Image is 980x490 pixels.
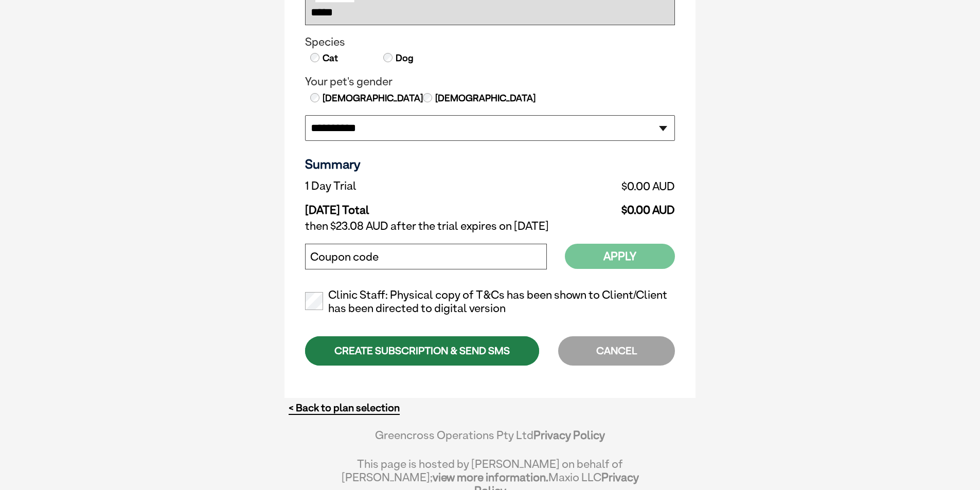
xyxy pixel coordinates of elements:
[305,75,675,88] legend: Your pet's gender
[305,292,323,310] input: Clinic Staff: Physical copy of T&Cs has been shown to Client/Client has been directed to digital ...
[433,470,548,484] a: view more information.
[289,402,400,414] a: < Back to plan selection
[565,244,675,269] button: Apply
[305,177,506,195] td: 1 Day Trial
[506,177,675,195] td: $0.00 AUD
[305,195,506,217] td: [DATE] Total
[305,217,675,235] td: then $23.08 AUD after the trial expires on [DATE]
[310,250,379,264] label: Coupon code
[305,156,675,172] h3: Summary
[341,428,639,452] div: Greencross Operations Pty Ltd
[533,428,605,442] a: Privacy Policy
[305,336,539,366] div: CREATE SUBSCRIPTION & SEND SMS
[305,35,675,49] legend: Species
[558,336,675,366] div: CANCEL
[305,288,675,315] label: Clinic Staff: Physical copy of T&Cs has been shown to Client/Client has been directed to digital ...
[506,195,675,217] td: $0.00 AUD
